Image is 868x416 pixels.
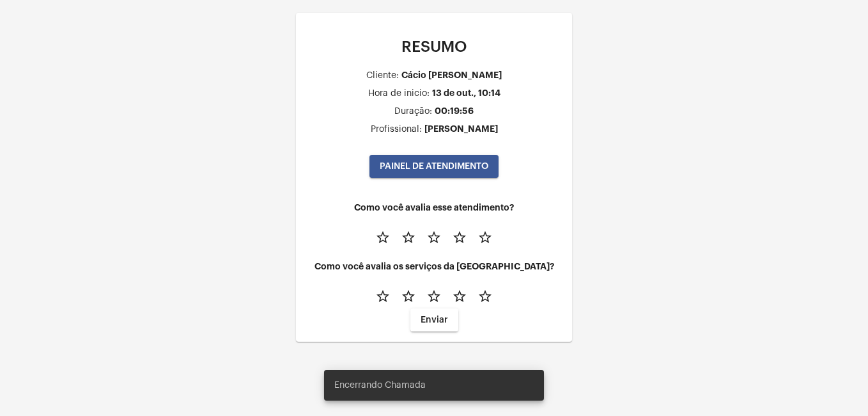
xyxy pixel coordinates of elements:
div: Duração: [394,107,432,116]
mat-icon: star_border [477,230,493,245]
span: Encerrando Chamada [334,379,426,392]
button: PAINEL DE ATENDIMENTO [369,155,499,178]
div: Hora de inicio: [368,89,430,99]
span: PAINEL DE ATENDIMENTO [380,162,488,171]
mat-icon: star_border [401,230,416,245]
mat-icon: star_border [426,230,442,245]
div: Profissional: [371,125,422,134]
mat-icon: star_border [477,289,493,304]
mat-icon: star_border [452,230,467,245]
button: Enviar [410,308,458,332]
div: [PERSON_NAME] [424,124,498,134]
h4: Como você avalia esse atendimento? [306,203,562,212]
mat-icon: star_border [401,289,416,304]
mat-icon: star_border [426,289,442,304]
div: Cliente: [366,71,399,81]
mat-icon: star_border [375,230,391,245]
p: RESUMO [306,38,562,55]
h4: Como você avalia os serviços da [GEOGRAPHIC_DATA]? [306,262,562,271]
div: 13 de out., 10:14 [432,88,500,98]
div: Cácio [PERSON_NAME] [401,70,502,80]
div: 00:19:56 [435,106,474,116]
mat-icon: star_border [375,289,391,304]
span: Enviar [421,316,448,324]
mat-icon: star_border [452,289,467,304]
